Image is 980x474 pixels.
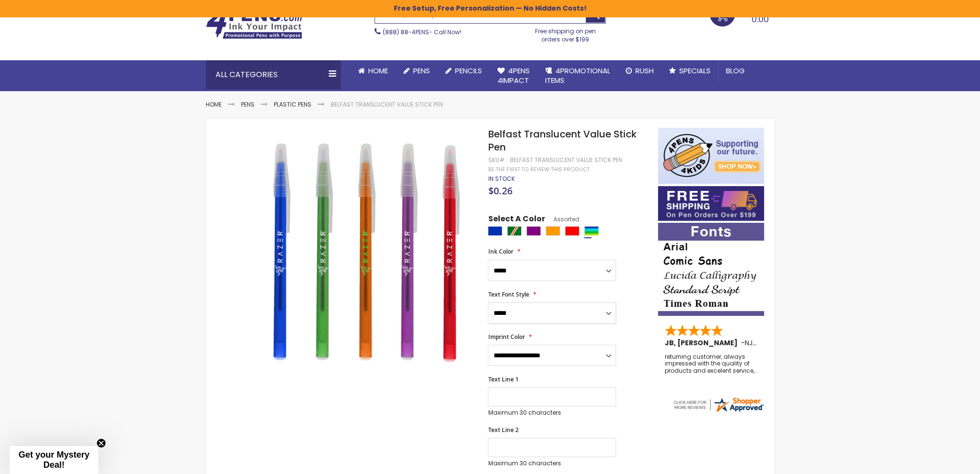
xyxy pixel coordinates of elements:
div: Orange [546,226,560,236]
img: 4pens 4 kids [658,128,764,184]
span: Blog [726,66,745,76]
span: Rush [635,66,654,76]
strong: SKU [488,156,506,164]
a: Pens [396,60,438,81]
span: - , [741,338,825,348]
a: Plastic Pens [274,100,311,108]
span: 4Pens 4impact [497,66,530,85]
div: Assorted [584,226,599,236]
a: (888) 88-4PENS [383,28,429,36]
div: Blue [488,226,502,236]
p: Maximum 30 characters [488,409,616,417]
a: Blog [718,60,752,81]
img: Free shipping on orders over $199 [658,186,764,221]
span: Pens [413,66,430,76]
a: Home [350,60,396,81]
span: - Call Now! [383,28,461,36]
span: 4PROMOTIONAL ITEMS [545,66,610,85]
div: Free shipping on pen orders over $199 [525,24,606,43]
div: All Categories [206,60,341,89]
span: Ink Color [488,247,513,256]
li: Belfast Translucent Value Stick Pen [331,101,443,108]
div: Availability [488,175,514,183]
span: Imprint Color [488,333,524,341]
a: Home [206,100,222,108]
span: Home [368,66,388,76]
span: Text Line 1 [488,375,518,383]
div: Belfast Translucent Value Stick Pen [510,156,622,164]
div: Get your Mystery Deal!Close teaser [10,446,98,474]
a: Specials [661,60,718,81]
p: Maximum 30 characters [488,460,616,467]
span: Specials [679,66,711,76]
a: 4pens.com certificate URL [672,407,765,415]
a: Be the first to review this product [488,166,589,173]
span: Select A Color [488,214,545,227]
div: Red [565,226,579,236]
span: $0.26 [488,184,512,197]
div: returning customer, always impressed with the quality of products and excelent service, will retu... [665,353,758,374]
span: In stock [488,175,514,183]
img: font-personalization-examples [658,223,764,316]
a: 4Pens4impact [490,60,537,92]
div: Purple [526,226,541,236]
a: Rush [618,60,661,81]
img: belfast-translucent-main_1.jpg [255,142,475,362]
span: 0.00 [752,13,769,25]
span: Pencils [455,66,482,76]
span: NJ [745,338,757,348]
img: 4pens.com widget logo [672,396,765,413]
span: Belfast Translucent Value Stick Pen [488,127,636,154]
span: Text Line 2 [488,426,518,434]
a: 4PROMOTIONALITEMS [537,60,618,92]
a: Pens [241,100,255,108]
span: Text Font Style [488,290,529,298]
span: Get your Mystery Deal! [18,450,89,470]
button: Close teaser [96,438,106,448]
img: 4Pens Custom Pens and Promotional Products [206,8,302,39]
span: JB, [PERSON_NAME] [665,338,741,348]
span: Assorted [545,215,579,223]
a: Pencils [438,60,490,81]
